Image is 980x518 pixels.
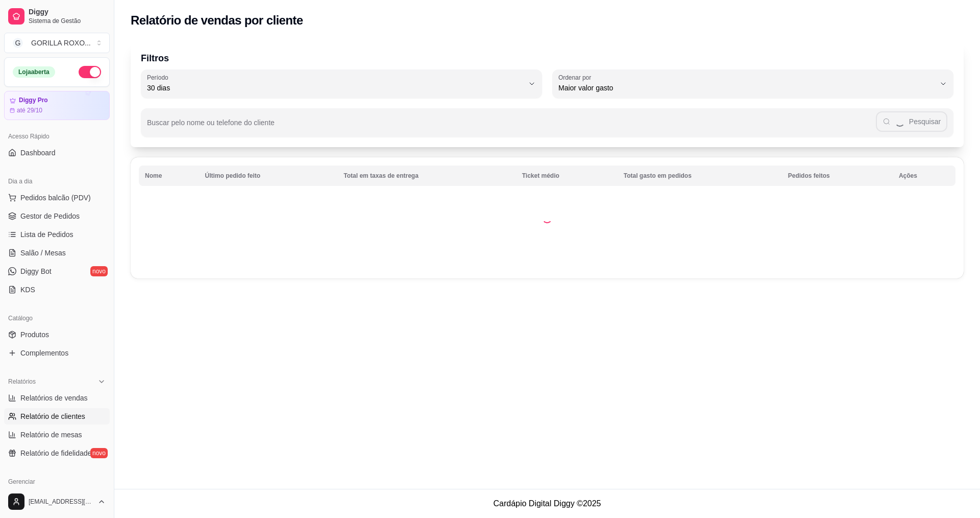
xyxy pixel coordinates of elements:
label: Ordenar por [558,73,595,82]
span: Gestor de Pedidos [20,211,80,221]
label: Período [147,73,171,82]
div: GORILLA ROXO ... [31,38,91,48]
span: Relatório de clientes [20,411,85,421]
span: Relatórios [8,378,36,386]
span: [EMAIL_ADDRESS][DOMAIN_NAME] [29,498,93,506]
span: Lista de Pedidos [20,229,73,240]
a: Salão / Mesas [4,245,110,261]
a: Diggy Botnovo [4,263,110,279]
span: Diggy Bot [20,266,52,276]
a: Relatório de clientes [4,408,110,425]
h2: Relatório de vendas por cliente [131,12,303,29]
article: Diggy Pro [19,97,48,104]
a: Relatórios de vendas [4,390,110,406]
span: Diggy [29,8,106,17]
a: KDS [4,281,110,298]
span: Salão / Mesas [20,248,66,258]
span: Produtos [20,329,49,340]
input: Buscar pelo nome ou telefone do cliente [147,122,876,132]
div: Dia a dia [4,173,110,190]
a: Diggy Proaté 29/10 [4,91,110,120]
button: [EMAIL_ADDRESS][DOMAIN_NAME] [4,489,110,514]
span: Dashboard [20,148,56,158]
div: Gerenciar [4,474,110,490]
div: Loading [542,213,552,223]
a: Gestor de Pedidos [4,208,110,224]
a: Lista de Pedidos [4,226,110,243]
a: Complementos [4,345,110,361]
div: Loja aberta [13,66,55,78]
button: Select a team [4,33,110,53]
a: Produtos [4,326,110,343]
div: Acesso Rápido [4,128,110,145]
span: Pedidos balcão (PDV) [20,193,91,203]
button: Período30 dias [141,69,542,98]
a: DiggySistema de Gestão [4,4,110,29]
button: Ordenar porMaior valor gasto [552,69,953,98]
p: Filtros [141,51,953,65]
a: Relatório de mesas [4,427,110,443]
span: Relatório de mesas [20,430,82,440]
a: Relatório de fidelidadenovo [4,445,110,461]
span: Sistema de Gestão [29,17,106,25]
article: até 29/10 [17,106,42,114]
footer: Cardápio Digital Diggy © 2025 [114,489,980,518]
span: Relatório de fidelidade [20,448,91,458]
span: Relatórios de vendas [20,393,88,403]
div: Catálogo [4,310,110,326]
button: Pedidos balcão (PDV) [4,190,110,206]
span: 30 dias [147,83,524,93]
a: Dashboard [4,145,110,161]
span: Complementos [20,348,68,358]
button: Alterar Status [79,66,101,78]
span: Maior valor gasto [558,83,935,93]
span: G [13,38,23,48]
span: KDS [20,285,35,295]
